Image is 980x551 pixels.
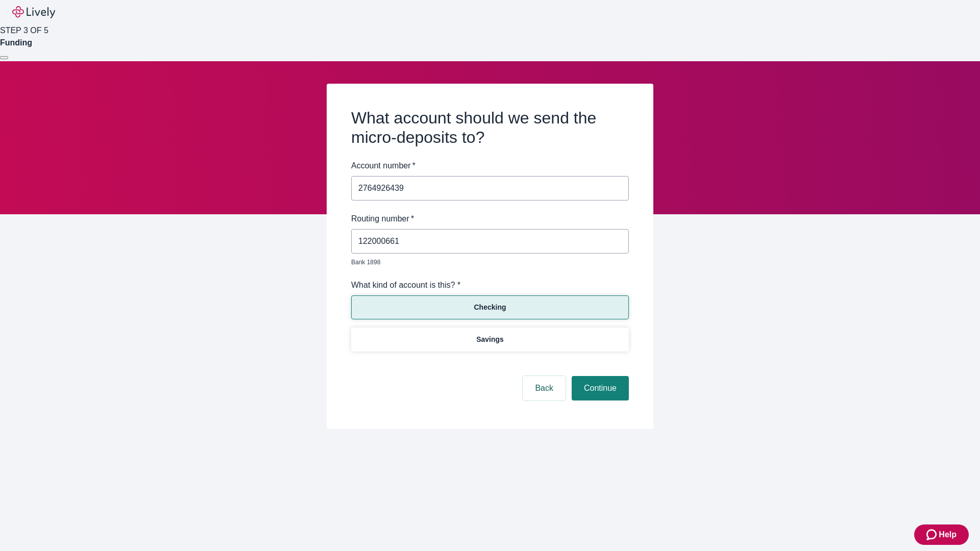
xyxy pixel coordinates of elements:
button: Back [523,376,566,400]
label: Routing number [351,213,414,225]
svg: Zendesk support icon [926,529,939,541]
button: Continue [572,376,629,400]
button: Zendesk support iconHelp [914,524,969,545]
span: Help [939,529,957,541]
button: Checking [351,295,629,319]
p: Checking [474,302,506,313]
button: Savings [351,328,629,352]
label: What kind of account is this? * [351,279,460,291]
h2: What account should we send the micro-deposits to? [351,108,629,147]
p: Bank 1898 [351,258,622,267]
img: Lively [12,6,55,18]
p: Savings [476,334,504,345]
label: Account number [351,160,415,172]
